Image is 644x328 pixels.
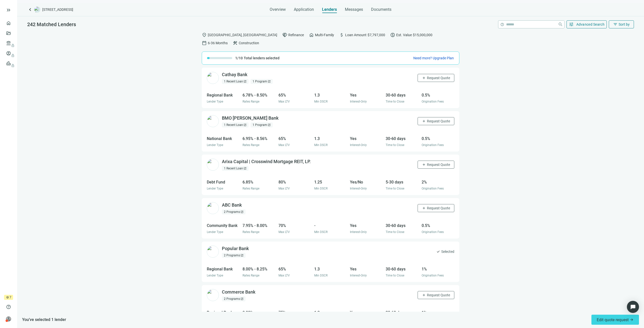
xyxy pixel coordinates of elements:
div: 1.3 [314,135,347,142]
div: 30-60 days [386,309,418,316]
span: add [422,206,426,210]
div: 1 Program [251,122,273,127]
div: ABC Bank [222,202,242,208]
div: 1 Recent Loan [222,122,249,127]
div: Popular Bank [222,246,249,252]
button: addRequest Quote [418,291,454,299]
span: open_in_new [244,80,247,83]
span: Rates Range [243,187,259,190]
button: addRequest Quote [418,204,454,212]
div: Debt Fund [207,179,239,185]
span: Rates Range [243,274,259,277]
div: 2 Programs [222,253,246,258]
span: Request Quote [427,119,450,123]
div: 30-60 days [386,266,418,272]
div: BMO [PERSON_NAME] Bank [222,115,278,121]
span: check [436,250,440,254]
span: You’ve selected 1 lender [22,316,66,323]
span: location_on [202,32,207,37]
img: 7d74b783-7208-4fd7-9f1e-64c8d6683b0c.png [207,115,219,127]
div: Community Bank [207,222,239,229]
button: addRequest Quote [418,117,454,125]
div: 65% [278,135,311,142]
span: Min DSCR [314,274,328,277]
div: 0.5% [422,222,454,229]
span: Rates Range [243,143,259,147]
div: 6.78% - 8.50% [243,92,275,98]
span: Interest-Only [350,274,367,277]
span: tune [569,22,574,27]
div: Regional Bank [207,92,239,98]
div: 5-30 days [386,179,418,185]
span: help [6,304,11,309]
span: Origination Fees [422,230,444,234]
span: home [309,32,314,37]
div: 8.00% - 8.25% [243,266,275,272]
span: Lenders [322,7,337,12]
a: keyboard_arrow_left [27,7,33,13]
div: Est. Value [390,32,432,37]
div: 30-60 days [386,92,418,98]
div: 1.3 [314,266,347,272]
span: Time to Close [386,274,404,277]
img: 65209a68-2b5f-4bee-a945-68ddba189207.png [207,289,219,301]
span: Min DSCR [314,230,328,234]
div: 65% [278,92,311,98]
span: Max LTV [278,274,290,277]
span: construction [233,40,238,45]
span: Min DSCR [314,100,328,103]
span: Time to Close [386,187,404,190]
span: Lender Type [207,100,223,103]
div: 8.00% [243,309,275,316]
span: 6-36 Months [208,40,228,46]
span: open_in_new [240,297,244,300]
div: 6.95% - 8.56% [243,135,275,142]
div: 1.3 [314,92,347,98]
span: Max LTV [278,187,290,190]
span: Interest-Only [350,143,367,147]
span: Max LTV [278,100,290,103]
span: Documents [371,7,391,12]
span: Sort by [619,22,630,26]
div: Yes [350,92,383,98]
span: open_in_new [268,80,271,83]
span: paid [390,32,395,37]
img: deal-logo [34,7,40,13]
span: Refinance [288,32,304,38]
span: Request Quote [427,163,450,167]
span: Messages [345,7,363,12]
span: open_in_new [244,167,247,170]
span: handshake [282,32,287,37]
span: Interest-Only [350,187,367,190]
span: open_in_new [240,254,244,257]
span: Multi-Family [315,32,334,38]
div: Yes/No [350,179,383,185]
button: keyboard_double_arrow_right [6,7,12,13]
span: Interest-Only [350,100,367,103]
div: National Bank [207,135,239,142]
button: addRequest Quote [418,161,454,169]
span: add [422,293,426,297]
span: crown [6,296,9,299]
button: filter_listSort by [609,20,634,28]
span: Application [294,7,314,12]
span: Min DSCR [314,143,328,147]
span: $7,797,000 [368,32,385,38]
span: add [422,163,426,167]
span: add [422,76,426,80]
div: Yes [350,309,383,316]
span: Max LTV [278,143,290,147]
span: open_in_new [240,210,244,213]
div: Arixa Capital | Crosswind Mortgage REIT, LP. [222,159,311,165]
div: 1.25 [314,179,347,185]
div: Loan Amount [339,32,385,37]
span: Time to Close [386,100,404,103]
div: Regional Bank [207,266,239,272]
span: Origination Fees [422,100,444,103]
div: 65% [278,266,311,272]
div: 1 Recent Loan [222,79,249,84]
div: Cathay Bank [222,72,247,78]
div: Yes [350,135,383,142]
span: help [500,23,504,26]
